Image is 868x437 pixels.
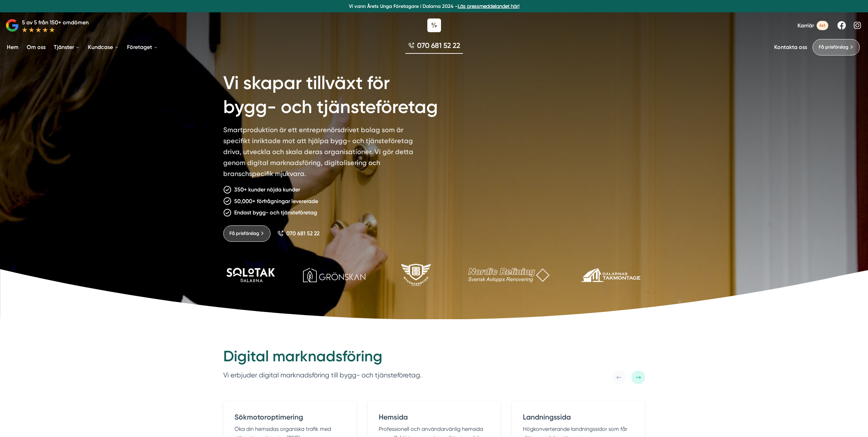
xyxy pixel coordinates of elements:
[223,63,463,124] h1: Vi skapar tillväxt för bygg- och tjänsteföretag
[797,21,828,30] a: Karriär 4st
[223,225,271,242] a: Få prisförslag
[813,39,860,55] a: Få prisförslag
[52,38,81,56] a: Tjänster
[25,38,47,56] a: Om oss
[379,412,489,425] h4: Hemsida
[87,38,120,56] a: Kundcase
[286,230,319,237] span: 070 681 52 22
[5,38,20,56] a: Hem
[774,44,807,50] a: Kontakta oss
[277,230,319,237] a: 070 681 52 22
[819,43,848,51] span: Få prisförslag
[22,18,89,27] p: 5 av 5 från 150+ omdömen
[523,412,633,425] h4: Landningssida
[229,230,259,237] span: Få prisförslag
[235,412,345,425] h4: Sökmotoroptimering
[223,370,422,381] p: Vi erbjuder digital marknadsföring till bygg- och tjänsteföretag.
[417,40,460,50] span: 070 681 52 22
[234,197,318,205] p: 50,000+ förfrågningar levererade
[817,21,828,30] span: 4st
[223,124,420,182] p: Smartproduktion är ett entreprenörsdrivet bolag som är specifikt inriktade mot att hjälpa bygg- o...
[405,40,463,54] a: 070 681 52 22
[234,185,300,194] p: 350+ kunder nöjda kunder
[223,347,422,370] h2: Digital marknadsföring
[234,208,317,217] p: Endast bygg- och tjänsteföretag
[797,22,814,29] span: Karriär
[3,3,865,10] p: Vi vann Årets Unga Företagare i Dalarna 2024 –
[458,3,519,9] a: Läs pressmeddelandet här!
[126,38,159,56] a: Företaget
